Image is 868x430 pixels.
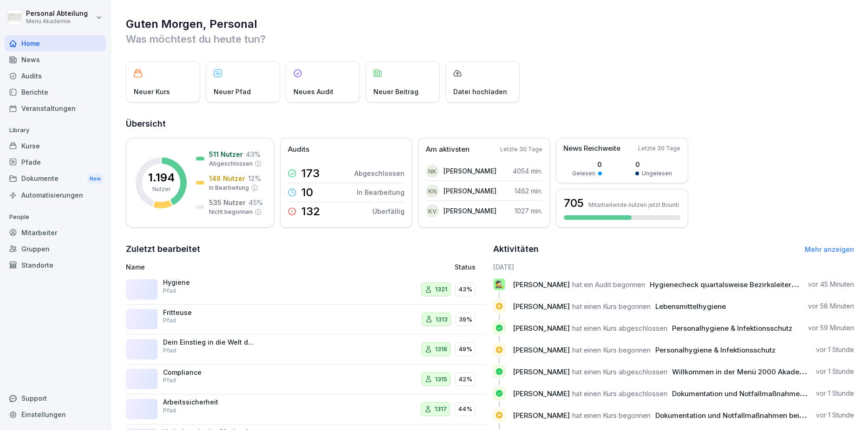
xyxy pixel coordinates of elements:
[513,166,542,176] p: 4054 min.
[564,195,584,211] h3: 705
[5,84,106,100] a: Berichte
[638,144,680,153] p: Letzte 30 Tage
[126,394,487,424] a: ArbeitssicherheitPfad131744%
[5,225,106,241] a: Mitarbeiter
[572,367,667,376] span: hat einen Kurs abgeschlossen
[248,173,261,183] p: 12 %
[5,138,106,154] a: Kurse
[163,368,256,377] p: Compliance
[163,308,256,317] p: Fritteuse
[455,262,476,272] p: Status
[426,165,439,178] div: NK
[458,285,472,294] p: 43%
[5,68,106,84] a: Audits
[426,185,439,198] div: KN
[458,404,472,414] p: 44%
[493,262,854,272] h6: [DATE]
[126,17,854,32] h1: Guten Morgen, Personal
[163,406,176,415] p: Pfad
[5,187,106,203] a: Automatisierungen
[5,406,106,423] a: Einstellungen
[126,365,487,395] a: CompliancePfad131542%
[163,278,256,287] p: Hygiene
[816,367,854,376] p: vor 1 Stunde
[5,170,106,187] a: DokumenteNew
[495,278,504,291] p: 🕵️
[453,87,507,96] p: Datei hochladen
[500,145,542,154] p: Letzte 30 Tage
[655,346,776,354] span: Personalhygiene & Infektionsschutz
[435,375,447,384] p: 1315
[493,243,539,256] h2: Aktivitäten
[513,367,570,376] span: [PERSON_NAME]
[635,160,672,169] p: 0
[513,302,570,311] span: [PERSON_NAME]
[5,35,106,51] a: Home
[513,280,570,289] span: [PERSON_NAME]
[163,338,256,347] p: Dein Einstieg in die Welt der Menü 2000 Akademie
[163,376,176,385] p: Pfad
[5,51,106,68] div: News
[357,187,405,197] p: In Bearbeitung
[563,143,620,154] p: News Reichweite
[572,324,667,333] span: hat einen Kurs abgeschlossen
[816,411,854,420] p: vor 1 Stunde
[126,275,487,305] a: HygienePfad132143%
[459,315,472,324] p: 39%
[301,206,320,217] p: 132
[209,160,253,168] p: Abgeschlossen
[458,375,472,384] p: 42%
[148,172,175,183] p: 1.194
[126,117,854,130] h2: Übersicht
[642,169,672,178] p: Ungelesen
[209,173,245,183] p: 148 Nutzer
[163,287,176,295] p: Pfad
[426,205,439,218] div: KV
[294,87,333,96] p: Neues Audit
[805,245,854,253] a: Mehr anzeigen
[435,345,447,354] p: 1318
[163,347,176,355] p: Pfad
[435,285,447,294] p: 1321
[513,411,570,420] span: [PERSON_NAME]
[572,389,667,398] span: hat einen Kurs abgeschlossen
[26,18,88,25] p: Menü Akademie
[5,170,106,187] div: Dokumente
[808,280,854,289] p: vor 45 Minuten
[672,389,852,398] span: Dokumentation und Notfallmaßnahmen bei Fritteusen
[808,323,854,333] p: vor 59 Minuten
[655,411,835,420] span: Dokumentation und Notfallmaßnahmen bei Fritteusen
[5,123,106,138] p: Library
[816,389,854,398] p: vor 1 Stunde
[373,87,418,96] p: Neuer Beitrag
[301,168,320,179] p: 173
[214,87,251,96] p: Neuer Pfad
[5,154,106,170] a: Pfade
[5,100,106,116] a: Veranstaltungen
[5,257,106,273] a: Standorte
[435,404,447,414] p: 1317
[152,185,170,193] p: Nutzer
[163,398,256,406] p: Arbeitssicherheit
[672,324,792,333] span: Personalhygiene & Infektionsschutz
[209,208,253,216] p: Nicht begonnen
[444,166,496,176] p: [PERSON_NAME]
[513,389,570,398] span: [PERSON_NAME]
[134,87,170,96] p: Neuer Kurs
[513,324,570,333] span: [PERSON_NAME]
[436,315,448,324] p: 1313
[209,198,246,207] p: 535 Nutzer
[209,184,249,192] p: In Bearbeitung
[87,173,103,184] div: New
[126,262,352,272] p: Name
[444,186,496,196] p: [PERSON_NAME]
[808,302,854,311] p: vor 58 Minuten
[5,390,106,406] div: Support
[126,243,487,256] h2: Zuletzt bearbeitet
